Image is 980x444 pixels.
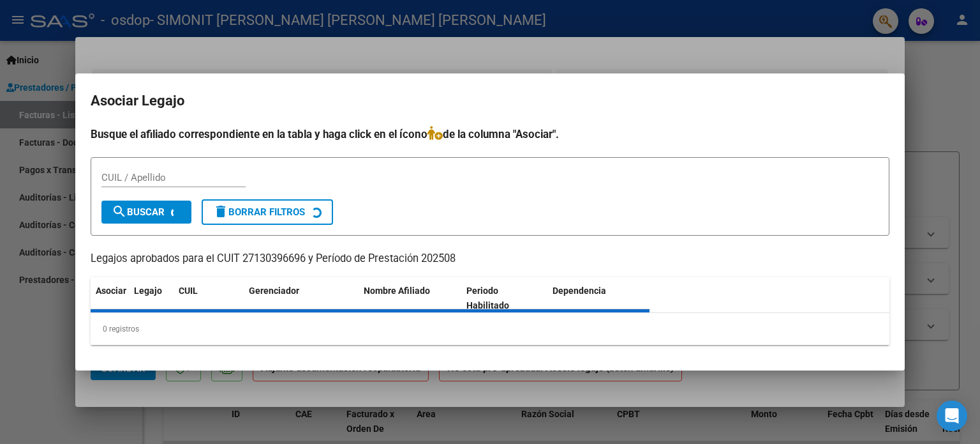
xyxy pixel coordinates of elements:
datatable-header-cell: Dependencia [547,277,650,319]
span: Legajo [134,286,162,296]
mat-icon: delete [213,204,228,219]
div: 0 registros [91,313,889,345]
span: Asociar [96,286,126,296]
span: Buscar [112,206,165,218]
datatable-header-cell: Legajo [129,277,174,319]
span: Borrar Filtros [213,206,305,218]
span: CUIL [179,286,198,296]
span: Dependencia [553,286,606,296]
div: Open Intercom Messenger [937,401,967,431]
mat-icon: search [112,204,127,219]
button: Borrar Filtros [202,199,333,225]
datatable-header-cell: Nombre Afiliado [359,277,461,319]
button: Buscar [101,201,191,224]
datatable-header-cell: Periodo Habilitado [461,277,547,319]
datatable-header-cell: Gerenciador [244,277,359,319]
datatable-header-cell: CUIL [174,277,244,319]
h4: Busque el afiliado correspondiente en la tabla y haga click en el ícono de la columna "Asociar". [91,126,889,142]
datatable-header-cell: Asociar [91,277,129,319]
h2: Asociar Legajo [91,89,889,113]
span: Nombre Afiliado [364,286,430,296]
span: Periodo Habilitado [466,286,509,310]
p: Legajos aprobados para el CUIT 27130396696 y Período de Prestación 202508 [91,251,889,267]
span: Gerenciador [249,286,299,296]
